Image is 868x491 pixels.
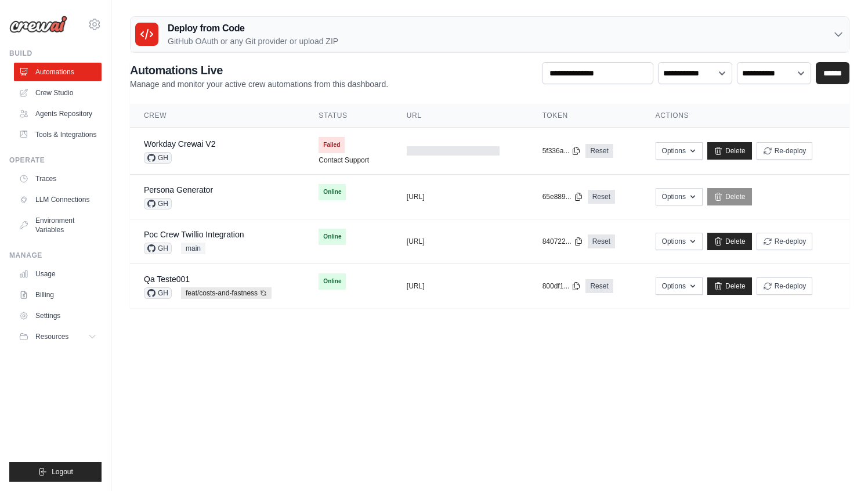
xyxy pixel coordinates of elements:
[542,281,581,291] button: 800df1...
[144,230,244,239] a: Poc Crew Twillio Integration
[9,251,102,260] div: Manage
[542,192,583,201] button: 65e889...
[181,287,272,299] span: feat/costs-and-fastness
[319,137,345,153] span: Failed
[707,233,752,250] a: Delete
[144,185,213,194] a: Persona Generator
[35,332,68,341] span: Resources
[656,233,703,250] button: Options
[144,287,172,299] span: GH
[14,104,102,123] a: Agents Repository
[642,104,849,128] th: Actions
[14,169,102,188] a: Traces
[9,462,102,482] button: Logout
[707,142,752,160] a: Delete
[14,265,102,283] a: Usage
[585,144,613,158] a: Reset
[707,188,752,205] a: Delete
[542,146,581,156] button: 5f336a...
[14,190,102,209] a: LLM Connections
[585,279,613,293] a: Reset
[656,277,703,295] button: Options
[757,233,813,250] button: Re-deploy
[14,84,102,102] a: Crew Studio
[757,277,813,295] button: Re-deploy
[144,243,172,254] span: GH
[168,35,338,47] p: GitHub OAuth or any Git provider or upload ZIP
[14,63,102,81] a: Automations
[144,139,215,149] a: Workday Crewai V2
[9,156,102,165] div: Operate
[707,277,752,295] a: Delete
[144,198,172,210] span: GH
[52,467,73,476] span: Logout
[130,62,388,78] h2: Automations Live
[144,275,190,284] a: Qa Teste001
[130,104,305,128] th: Crew
[14,327,102,346] button: Resources
[144,152,172,164] span: GH
[14,125,102,144] a: Tools & Integrations
[319,273,346,290] span: Online
[9,49,102,58] div: Build
[542,237,583,246] button: 840722...
[305,104,392,128] th: Status
[14,286,102,304] a: Billing
[393,104,529,128] th: URL
[181,243,205,254] span: main
[14,211,102,239] a: Environment Variables
[14,306,102,325] a: Settings
[319,156,369,165] a: Contact Support
[588,234,615,248] a: Reset
[319,184,346,200] span: Online
[656,188,703,205] button: Options
[656,142,703,160] button: Options
[130,78,388,90] p: Manage and monitor your active crew automations from this dashboard.
[529,104,642,128] th: Token
[9,16,67,33] img: Logo
[588,190,615,204] a: Reset
[757,142,813,160] button: Re-deploy
[168,21,338,35] h3: Deploy from Code
[319,229,346,245] span: Online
